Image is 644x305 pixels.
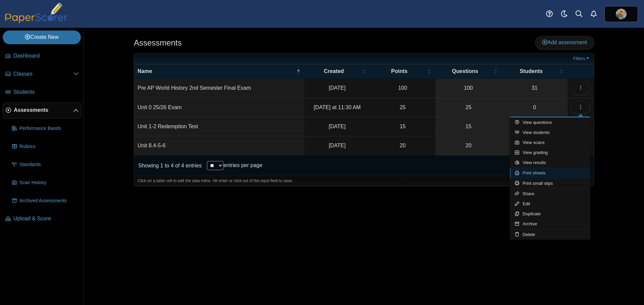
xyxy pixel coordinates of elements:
a: 25 [435,98,501,117]
time: Sep 1, 2025 at 11:30 AM [314,104,361,110]
a: Archived Assessments [9,193,82,209]
span: Archived Assessments [19,198,79,204]
span: Timothy Kemp [616,9,627,19]
a: View grading [510,148,590,158]
td: 25 [370,98,435,117]
time: Jun 1, 2025 at 5:19 PM [329,85,345,91]
a: Dashboard [3,48,82,64]
a: Performance Bands [9,121,82,137]
span: Points [391,68,408,74]
span: Assessments [14,106,73,114]
time: Apr 11, 2025 at 11:04 AM [329,124,345,129]
a: Print small slips [510,178,590,188]
span: Name : Activate to invert sorting [296,64,300,78]
span: Classes [13,70,73,78]
a: Assessments [3,102,82,119]
h1: Assessments [134,37,182,49]
a: Archive [510,219,590,229]
a: Filters [572,55,592,62]
a: View students [510,128,590,138]
td: 100 [370,79,435,98]
a: 100 [435,79,501,97]
a: View questions [510,118,590,128]
a: 0 [501,98,568,117]
img: ps.7R70R2c4AQM5KRlH [616,9,627,19]
a: View scans [510,138,590,148]
a: Print sheets [510,168,590,178]
time: Apr 1, 2025 at 9:38 AM [329,143,345,148]
a: PaperScorer [3,18,70,24]
div: Showing 1 to 4 of 4 entries [134,156,202,176]
span: Questions : Activate to sort [493,64,497,78]
span: Questions [452,68,478,74]
td: Pre AP World History 2nd Semester Final Exam [134,79,304,98]
a: Upload & Score [3,211,82,227]
span: Created : Activate to sort [362,64,366,78]
td: Unit 0 25/26 Exam [134,98,304,117]
span: Performance Bands [19,125,79,132]
a: Classes [3,66,82,82]
a: Rubrics [9,139,82,155]
span: Created [324,68,344,74]
span: Upload & Score [13,215,79,222]
a: Duplicate [510,209,590,219]
span: Students [13,88,79,96]
span: Dashboard [13,52,79,60]
td: 15 [370,117,435,136]
td: Unit 1-2 Redemption Test [134,117,304,136]
a: 15 [435,117,501,136]
span: Students [520,68,542,74]
a: Scan History [9,175,82,191]
span: Add assessment [542,40,587,45]
span: Name [138,68,152,74]
img: PaperScorer [3,3,70,23]
td: Unit 8.4-5-6 [134,136,304,155]
td: 20 [370,136,435,155]
a: Add assessment [535,36,594,49]
span: Standards [19,161,79,168]
a: Edit [510,199,590,209]
a: Standards [9,157,82,173]
a: 61 [501,136,568,155]
a: Students [3,84,82,100]
a: Share [510,189,590,199]
span: Scan History [19,179,79,186]
span: Rubrics [19,143,79,150]
div: Click on a table cell to edit the data inline. Hit enter or click out of the input field to save. [134,176,594,186]
a: 37 [501,117,568,136]
label: entries per page [223,162,262,168]
span: Points : Activate to sort [427,64,431,78]
a: 20 [435,136,501,155]
a: Create New [3,30,81,44]
span: Students : Activate to sort [559,64,563,78]
a: View results [510,158,590,168]
a: 31 [501,79,568,97]
a: Alerts [586,7,601,21]
a: Delete [510,230,590,240]
a: ps.7R70R2c4AQM5KRlH [604,6,638,22]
